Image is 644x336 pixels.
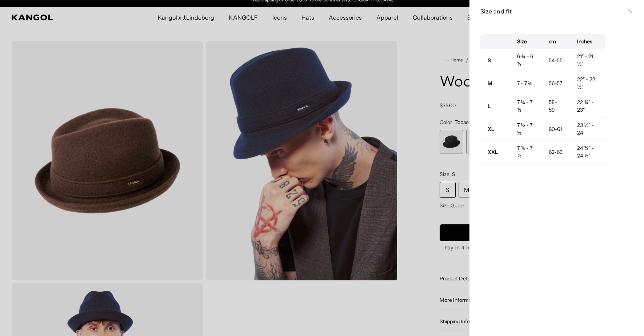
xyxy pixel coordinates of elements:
[488,57,491,64] strong: S
[510,141,541,164] td: 7 ¾ - 7 ⅞
[480,7,624,15] h3: Size and fit
[488,80,492,87] strong: M
[541,118,570,141] td: 60-61
[570,118,605,141] td: 23 ½" - 24"
[570,34,605,49] th: Inches
[541,49,570,72] td: 54-55
[510,72,541,95] td: 7 - 7 ⅛
[541,34,570,49] th: cm
[510,95,541,118] td: 7 ¼ - 7 ⅜
[488,126,494,132] strong: XL
[570,49,605,72] td: 21" - 21 ½"
[510,118,541,141] td: 7 ½ - 7 ⅝
[570,72,605,95] td: 22" - 22 ½"
[488,103,491,109] strong: L
[570,95,605,118] td: 22 ¾" - 23"
[488,149,498,155] strong: XXL
[541,72,570,95] td: 56-57
[541,95,570,118] td: 58-59
[541,141,570,164] td: 62-63
[510,34,541,49] th: Size
[570,141,605,164] td: 24 ⅜" - 24 ⅞"
[510,49,541,72] td: 6 ¾ - 6 ⅞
